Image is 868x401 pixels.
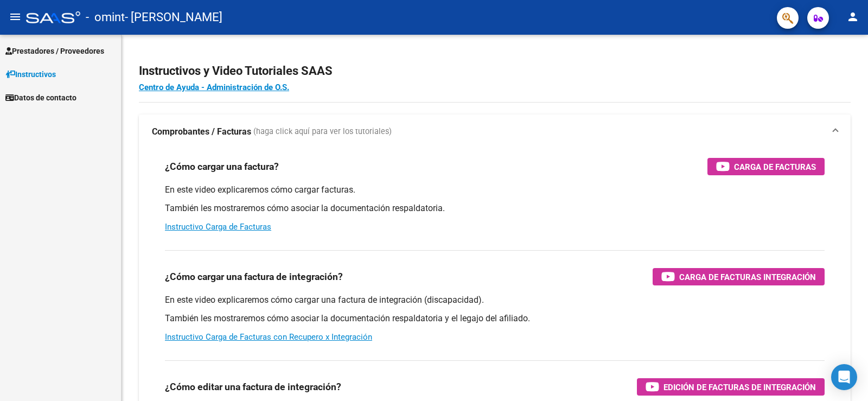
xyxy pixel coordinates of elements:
a: Centro de Ayuda - Administración de O.S. [139,82,289,92]
a: Instructivo Carga de Facturas con Recupero x Integración [165,332,372,342]
mat-expansion-panel-header: Comprobantes / Facturas (haga click aquí para ver los tutoriales) [139,114,851,149]
h3: ¿Cómo cargar una factura? [165,159,279,174]
p: En este video explicaremos cómo cargar una factura de integración (discapacidad). [165,294,825,306]
button: Edición de Facturas de integración [637,378,825,396]
button: Carga de Facturas Integración [653,268,825,285]
p: En este video explicaremos cómo cargar facturas. [165,184,825,196]
p: También les mostraremos cómo asociar la documentación respaldatoria. [165,202,825,214]
span: - [PERSON_NAME] [125,5,222,29]
h2: Instructivos y Video Tutoriales SAAS [139,61,851,81]
span: Prestadores / Proveedores [5,45,104,57]
span: Carga de Facturas [734,160,816,174]
span: (haga click aquí para ver los tutoriales) [253,126,392,138]
a: Instructivo Carga de Facturas [165,222,271,232]
h3: ¿Cómo editar una factura de integración? [165,379,341,394]
p: También les mostraremos cómo asociar la documentación respaldatoria y el legajo del afiliado. [165,313,825,324]
div: Open Intercom Messenger [831,364,857,390]
h3: ¿Cómo cargar una factura de integración? [165,269,343,284]
button: Carga de Facturas [707,158,825,175]
mat-icon: person [846,10,859,23]
mat-icon: menu [9,10,22,23]
span: Datos de contacto [5,92,76,104]
span: Instructivos [5,68,56,80]
span: - omint [86,5,125,29]
span: Edición de Facturas de integración [663,380,816,394]
span: Carga de Facturas Integración [679,270,816,284]
strong: Comprobantes / Facturas [152,126,251,138]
